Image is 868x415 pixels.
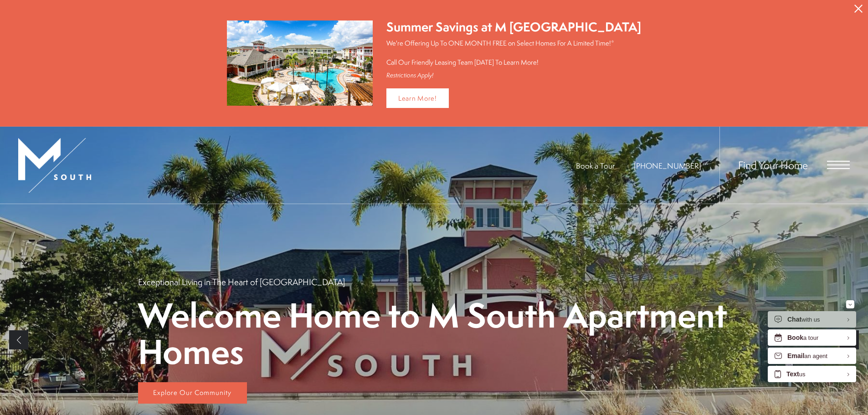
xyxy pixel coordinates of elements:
p: We're Offering Up To ONE MONTH FREE on Select Homes For A Limited Time!* Call Our Friendly Leasin... [386,38,641,67]
a: Book a Tour [576,160,615,171]
a: Learn More! [386,88,449,108]
img: MSouth [18,138,91,193]
span: [PHONE_NUMBER] [634,160,701,171]
img: Summer Savings at M South Apartments [227,20,373,106]
a: Find Your Home [738,158,808,172]
div: Summer Savings at M [GEOGRAPHIC_DATA] [386,18,641,36]
p: Welcome Home to M South Apartment Homes [138,297,730,369]
a: Explore Our Community [138,382,247,404]
p: Exceptional Living in The Heart of [GEOGRAPHIC_DATA] [138,276,345,288]
a: Previous [9,330,28,349]
a: Call Us at 813-570-8014 [634,160,701,171]
span: Explore Our Community [153,388,231,397]
div: Restrictions Apply! [386,72,641,79]
button: Open Menu [827,161,850,169]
